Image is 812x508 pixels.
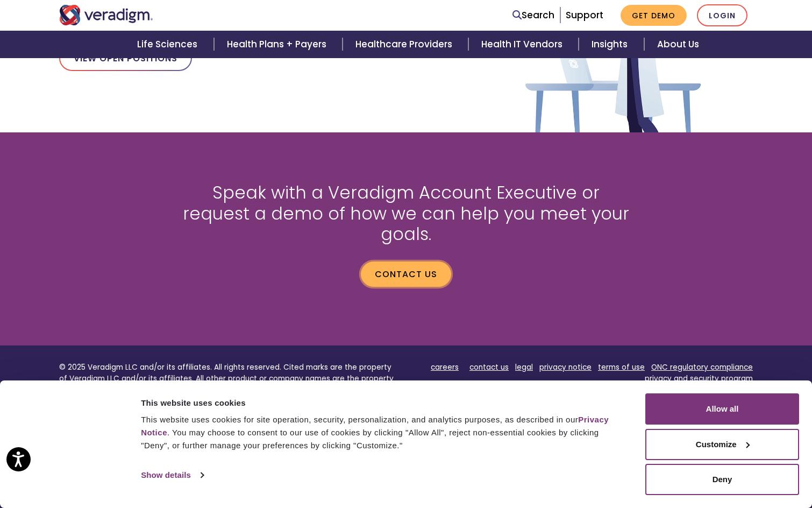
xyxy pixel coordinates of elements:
a: privacy and security program [645,373,753,384]
a: Get Demo [621,5,687,26]
h2: Speak with a Veradigm Account Executive or request a demo of how we can help you meet your goals. [177,182,635,244]
a: Search [512,8,554,23]
a: Healthcare Providers [343,31,468,58]
img: Veradigm logo [59,5,153,25]
a: privacy notice [539,362,592,372]
a: About Us [644,31,712,58]
a: Login [697,4,747,26]
a: Life Sciences [124,31,213,58]
a: terms of use [598,362,645,372]
a: Insights [579,31,644,58]
button: Allow all [645,393,799,425]
p: © 2025 Veradigm LLC and/or its affiliates. All rights reserved. Cited marks are the property of V... [59,362,398,397]
div: This website uses cookies for site operation, security, personalization, and analytics purposes, ... [141,413,621,452]
button: Deny [645,464,799,495]
a: Support [566,9,603,22]
a: legal [515,362,533,372]
a: Health Plans + Payers [214,31,343,58]
a: contact us [469,362,509,372]
button: Customize [645,429,799,460]
a: ONC regulatory compliance [651,362,753,372]
a: careers [431,362,459,372]
a: View Open Positions [59,45,192,71]
div: This website uses cookies [141,397,621,410]
a: Health IT Vendors [468,31,579,58]
a: Contact us [361,262,451,286]
a: Show details [141,467,203,483]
